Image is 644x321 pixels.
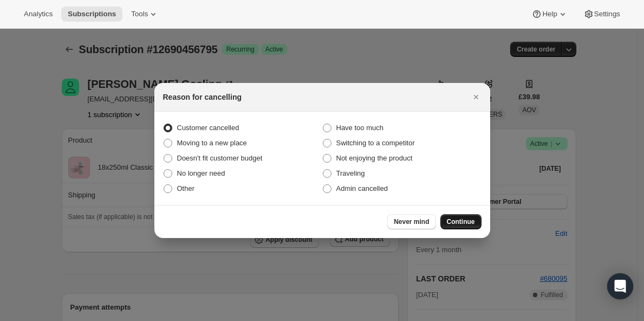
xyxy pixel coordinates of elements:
span: Switching to a competitor [336,139,415,147]
button: Never mind [387,214,435,229]
span: No longer need [177,169,225,177]
span: Settings [594,10,620,18]
span: Traveling [336,169,365,177]
span: Help [542,10,557,18]
button: Subscriptions [61,7,122,22]
span: Other [177,184,195,192]
span: Not enjoying the product [336,154,413,162]
span: Analytics [24,10,53,18]
span: Customer cancelled [177,124,239,132]
div: Open Intercom Messenger [607,273,633,299]
span: Never mind [394,217,429,226]
button: Analytics [17,7,59,22]
span: Tools [131,10,148,18]
button: Continue [440,214,482,229]
span: Admin cancelled [336,184,388,192]
span: Doesn't fit customer budget [177,154,263,162]
span: Subscriptions [68,10,116,18]
span: Continue [447,217,475,226]
button: Close [469,89,484,105]
button: Tools [125,7,165,22]
button: Help [525,7,574,22]
span: Have too much [336,124,383,132]
span: Moving to a new place [177,139,247,147]
button: Settings [577,7,627,22]
h2: Reason for cancelling [163,92,242,102]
